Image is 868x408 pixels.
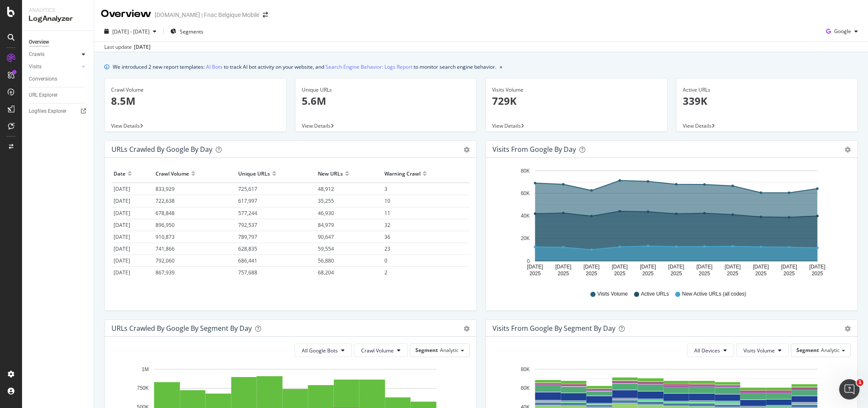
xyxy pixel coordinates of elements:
[845,326,851,332] div: gear
[114,245,130,252] span: [DATE]
[155,11,259,19] div: [DOMAIN_NAME] | Fnac Belgique Mobile
[857,379,863,386] span: 1
[415,347,438,354] span: Segment
[521,168,530,174] text: 80K
[238,245,257,252] span: 628,835
[114,233,130,240] span: [DATE]
[821,347,840,354] span: Analytic
[641,291,669,298] span: Active URLs
[318,210,334,217] span: 46,930
[114,210,130,217] span: [DATE]
[114,269,130,276] span: [DATE]
[527,264,543,270] text: [DATE]
[696,264,712,270] text: [DATE]
[586,271,597,277] text: 2025
[492,165,846,282] div: A chart.
[29,107,67,116] div: Logfiles Explorer
[238,233,257,240] span: 789,797
[156,185,175,193] span: 833,929
[156,269,175,276] span: 867,939
[111,122,140,129] span: View Details
[167,25,207,38] button: Segments
[521,366,530,372] text: 80K
[318,185,334,193] span: 48,912
[238,257,257,264] span: 686,441
[354,344,408,357] button: Crawl Volume
[727,271,738,277] text: 2025
[318,167,343,180] div: New URLs
[114,221,130,229] span: [DATE]
[302,86,470,94] div: Unique URLs
[384,233,390,240] span: 36
[302,347,338,354] span: All Google Bots
[555,264,571,270] text: [DATE]
[111,86,280,94] div: Crawl Volume
[29,38,88,47] a: Overview
[781,264,797,270] text: [DATE]
[29,50,45,59] div: Crawls
[384,185,387,193] span: 3
[318,257,334,264] span: 56,880
[137,385,149,391] text: 750K
[492,94,661,108] p: 729K
[29,75,88,84] a: Conversions
[668,264,684,270] text: [DATE]
[440,347,459,354] span: Analytic
[384,197,390,204] span: 10
[29,50,79,59] a: Crawls
[736,344,789,357] button: Visits Volume
[682,291,746,298] span: New Active URLs (all codes)
[112,28,150,35] span: [DATE] - [DATE]
[263,12,268,18] div: arrow-right-arrow-left
[597,291,628,298] span: Visits Volume
[492,86,661,94] div: Visits Volume
[318,233,334,240] span: 90,647
[206,62,223,71] a: AI Bots
[492,122,521,129] span: View Details
[156,197,175,204] span: 722,638
[302,122,331,129] span: View Details
[529,271,541,277] text: 2025
[527,258,530,264] text: 0
[325,62,412,71] a: Search Engine Behavior: Logs Report
[114,257,130,264] span: [DATE]
[643,271,654,277] text: 2025
[755,271,767,277] text: 2025
[384,221,390,229] span: 32
[114,167,125,180] div: Date
[614,271,626,277] text: 2025
[29,14,87,24] div: LogAnalyzer
[101,7,151,21] div: Overview
[845,147,851,153] div: gear
[29,62,79,71] a: Visits
[302,94,470,108] p: 5.6M
[29,91,88,100] a: URL Explorer
[29,75,57,84] div: Conversions
[694,347,720,354] span: All Devices
[683,122,712,129] span: View Details
[464,147,470,153] div: gear
[29,107,88,116] a: Logfiles Explorer
[823,25,861,38] button: Google
[142,366,149,372] text: 1M
[29,38,49,47] div: Overview
[238,221,257,229] span: 792,537
[29,91,58,100] div: URL Explorer
[521,190,530,196] text: 60K
[238,197,257,204] span: 617,997
[104,43,150,51] div: Last update
[584,264,600,270] text: [DATE]
[318,269,334,276] span: 68,204
[810,264,826,270] text: [DATE]
[156,210,175,217] span: 678,848
[521,236,530,242] text: 20K
[111,145,212,154] div: URLs Crawled by Google by day
[114,185,130,193] span: [DATE]
[384,210,390,217] span: 11
[238,167,270,180] div: Unique URLs
[743,347,775,354] span: Visits Volume
[156,221,175,229] span: 896,950
[134,43,150,51] div: [DATE]
[238,269,257,276] span: 757,688
[492,145,576,154] div: Visits from Google by day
